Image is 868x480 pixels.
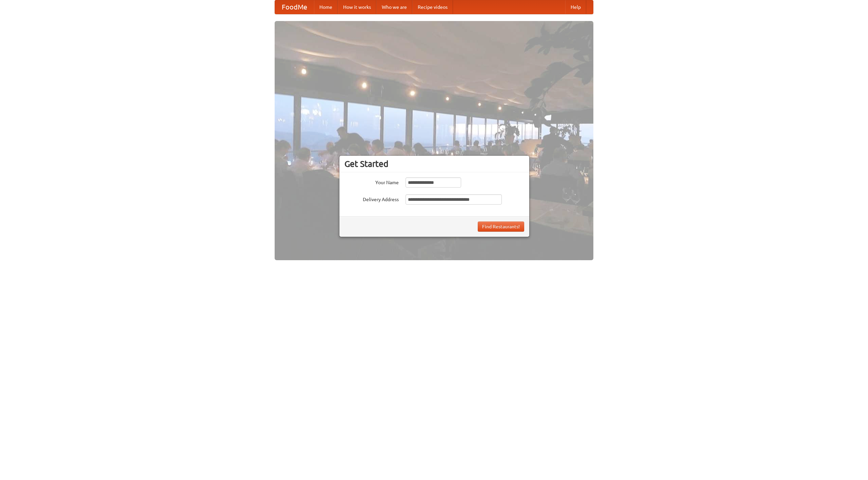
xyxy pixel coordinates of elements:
label: Delivery Address [344,194,399,203]
a: Who we are [376,0,412,14]
a: Home [314,0,338,14]
a: Help [565,0,586,14]
label: Your Name [344,177,399,186]
a: Recipe videos [412,0,453,14]
a: FoodMe [275,0,314,14]
a: How it works [338,0,376,14]
h3: Get Started [344,159,524,169]
button: Find Restaurants! [478,222,524,232]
